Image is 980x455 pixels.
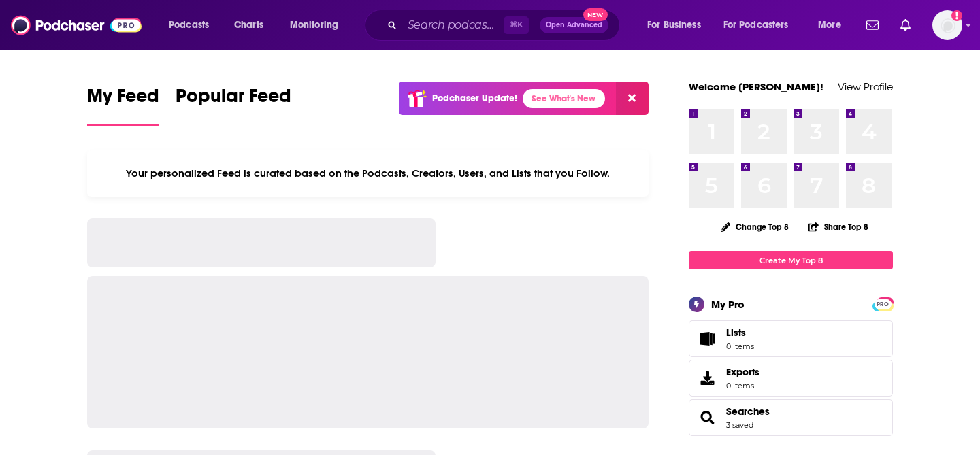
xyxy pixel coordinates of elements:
a: My Feed [87,84,159,126]
a: Searches [726,405,770,418]
span: Lists [726,326,754,339]
span: Podcasts [169,16,209,35]
a: Show notifications dropdown [861,14,884,37]
span: PRO [875,299,891,309]
span: New [583,8,608,21]
span: Searches [689,399,893,436]
span: For Podcasters [723,16,789,35]
a: Lists [689,320,893,357]
button: open menu [715,14,808,36]
img: User Profile [932,10,962,40]
a: Charts [225,14,272,36]
a: 3 saved [726,420,753,430]
span: My Feed [87,84,159,116]
svg: Add a profile image [951,10,962,21]
div: Search podcasts, credits, & more... [378,10,633,41]
input: Search podcasts, credits, & more... [402,14,504,36]
a: Exports [689,360,893,397]
span: Open Advanced [546,22,602,29]
button: Share Top 8 [808,214,869,240]
a: Show notifications dropdown [895,14,916,37]
span: For Business [647,16,701,35]
button: open menu [159,14,227,36]
div: My Pro [711,298,745,311]
span: More [818,16,841,35]
span: Charts [234,16,263,35]
button: Show profile menu [932,10,962,40]
span: Exports [726,366,759,378]
span: 0 items [726,341,754,351]
span: 0 items [726,381,759,390]
button: open menu [638,14,718,36]
button: open menu [280,14,356,36]
a: PRO [875,299,891,309]
span: ⌘ K [504,16,529,34]
span: Logged in as sophiak [932,10,962,40]
a: Create My Top 8 [689,251,893,269]
button: Change Top 8 [713,218,797,235]
a: See What's New [523,89,605,108]
span: Exports [693,369,721,388]
span: Lists [693,329,721,348]
a: Welcome [PERSON_NAME]! [689,80,823,93]
span: Monitoring [290,16,338,35]
a: Searches [693,408,721,427]
div: Your personalized Feed is curated based on the Podcasts, Creators, Users, and Lists that you Follow. [87,150,649,197]
button: open menu [808,14,858,36]
a: Popular Feed [176,84,291,126]
p: Podchaser Update! [432,92,517,104]
span: Lists [726,326,746,339]
img: Podchaser - Follow, Share and Rate Podcasts [11,12,142,38]
span: Popular Feed [176,84,291,116]
a: View Profile [838,80,893,93]
button: Open AdvancedNew [540,17,608,33]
